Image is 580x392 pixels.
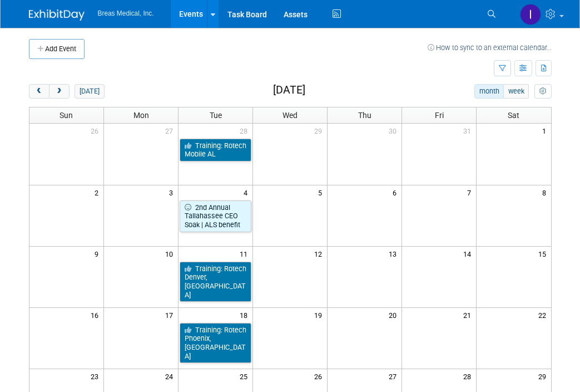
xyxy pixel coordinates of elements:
a: How to sync to an external calendar... [428,43,552,52]
a: Training: Rotech Mobile AL [180,139,251,161]
span: 13 [388,247,401,261]
span: Thu [358,111,371,120]
span: 21 [462,308,476,322]
span: 31 [462,124,476,138]
img: ExhibitDay [29,9,85,21]
span: Sat [508,111,519,120]
img: Inga Dolezar [520,4,541,25]
span: 29 [537,369,551,383]
span: 22 [537,308,551,322]
span: 17 [164,308,178,322]
a: Training: Rotech Phoenix, [GEOGRAPHIC_DATA] [180,323,251,364]
a: Training: Rotech Denver, [GEOGRAPHIC_DATA] [180,262,251,302]
button: [DATE] [75,84,104,99]
span: 15 [537,247,551,261]
span: 25 [239,369,252,383]
span: 29 [313,124,327,138]
span: Mon [133,111,149,120]
span: 10 [164,247,178,261]
span: 23 [90,369,103,383]
span: 11 [239,247,252,261]
span: 27 [388,369,401,383]
span: 20 [388,308,401,322]
button: prev [29,84,49,99]
span: 12 [313,247,327,261]
span: 19 [313,308,327,322]
span: Sun [60,111,73,120]
span: Wed [282,111,298,120]
button: next [49,84,70,99]
span: Tue [210,111,222,120]
span: 4 [242,185,252,199]
span: 27 [164,124,178,138]
span: 3 [168,185,178,199]
span: 28 [462,369,476,383]
span: 7 [466,185,476,199]
span: 16 [90,308,103,322]
span: 2 [93,185,103,199]
span: 26 [90,124,103,138]
button: month [474,84,504,99]
button: week [503,84,529,99]
span: 24 [164,369,178,383]
span: Breas Medical, Inc. [98,9,154,17]
span: 8 [541,185,551,199]
button: myCustomButton [534,84,551,99]
span: 26 [313,369,327,383]
a: 2nd Annual Tallahassee CEO Soak | ALS benefit [180,200,251,232]
span: 1 [541,124,551,138]
button: Add Event [29,39,85,59]
span: 6 [391,185,401,199]
span: 5 [317,185,327,199]
span: 18 [239,308,252,322]
span: Fri [435,111,444,120]
span: 30 [388,124,401,138]
span: 28 [239,124,252,138]
h2: [DATE] [273,84,305,96]
i: Personalize Calendar [539,88,547,95]
span: 14 [462,247,476,261]
span: 9 [93,247,103,261]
